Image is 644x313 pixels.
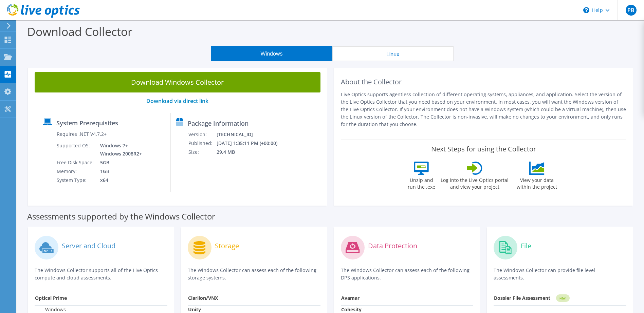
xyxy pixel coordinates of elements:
[494,295,550,301] strong: Dossier File Assessment
[56,120,118,126] label: System Prerequisites
[35,267,167,281] p: The Windows Collector supports all of the Live Optics compute and cloud assessments.
[146,97,208,105] a: Download via direct link
[341,91,627,128] p: Live Optics supports agentless collection of different operating systems, appliances, and applica...
[583,7,589,13] svg: \n
[56,176,95,185] td: System Type:
[341,295,360,301] strong: Avamar
[216,130,287,139] td: [TECHNICAL_ID]
[35,295,67,301] strong: Optical Prime
[95,176,143,185] td: x64
[341,267,474,281] p: The Windows Collector can assess each of the following DPS applications.
[56,167,95,176] td: Memory:
[188,139,216,148] td: Published:
[57,131,107,138] label: Requires .NET V4.7.2+
[431,145,536,153] label: Next Steps for using the Collector
[56,158,95,167] td: Free Disk Space:
[95,141,143,158] td: Windows 7+ Windows 2008R2+
[35,72,320,92] a: Download Windows Collector
[27,24,132,39] label: Download Collector
[188,120,249,127] label: Package Information
[95,158,143,167] td: 5GB
[215,243,239,249] label: Storage
[440,175,509,190] label: Log into the Live Optics portal and view your project
[341,78,627,86] h2: About the Collector
[188,306,201,313] strong: Unity
[62,243,115,249] label: Server and Cloud
[35,306,66,313] label: Windows
[27,213,215,220] label: Assessments supported by the Windows Collector
[216,139,287,148] td: [DATE] 1:35:11 PM (+00:00)
[188,267,320,281] p: The Windows Collector can assess each of the following storage systems.
[626,5,637,16] span: PB
[188,130,216,139] td: Version:
[494,267,626,281] p: The Windows Collector can provide file level assessments.
[188,295,218,301] strong: Clariion/VNX
[216,148,287,156] td: 29.4 MB
[512,175,561,190] label: View your data within the project
[406,175,437,190] label: Unzip and run the .exe
[521,243,531,249] label: File
[332,46,454,61] button: Linux
[188,148,216,156] td: Size:
[341,306,362,313] strong: Cohesity
[56,141,95,158] td: Supported OS:
[368,243,417,249] label: Data Protection
[559,296,566,300] tspan: NEW!
[95,167,143,176] td: 1GB
[211,46,332,61] button: Windows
